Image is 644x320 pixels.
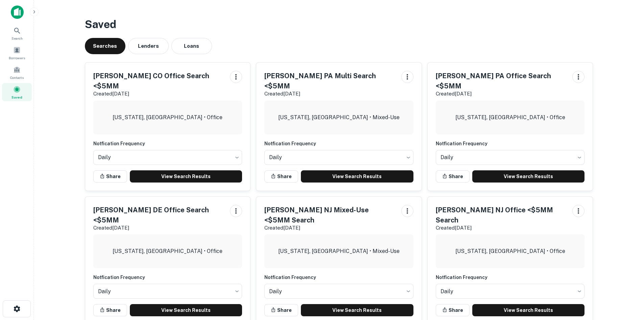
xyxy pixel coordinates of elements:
[11,94,22,100] span: Saved
[278,113,400,122] p: [US_STATE], [GEOGRAPHIC_DATA] • Mixed-Use
[436,71,567,91] h5: [PERSON_NAME] PA Office Search <$5MM
[472,304,585,316] a: View Search Results
[128,38,169,54] button: Lenders
[93,274,242,281] h6: Notfication Frequency
[93,304,127,316] button: Share
[264,274,413,281] h6: Notfication Frequency
[93,140,242,147] h6: Notfication Frequency
[93,282,242,301] div: Without label
[113,247,222,255] p: [US_STATE], [GEOGRAPHIC_DATA] • Office
[436,205,567,225] h5: [PERSON_NAME] NJ Office <$5MM Search
[93,170,127,183] button: Share
[264,170,298,183] button: Share
[264,205,396,225] h5: [PERSON_NAME] NJ Mixed-Use <$5MM Search
[264,282,413,301] div: Without label
[436,224,567,232] p: Created [DATE]
[436,90,567,98] p: Created [DATE]
[113,113,222,122] p: [US_STATE], [GEOGRAPHIC_DATA] • Office
[93,90,225,98] p: Created [DATE]
[264,224,396,232] p: Created [DATE]
[11,36,23,41] span: Search
[264,304,298,316] button: Share
[436,282,585,301] div: Without label
[436,148,585,167] div: Without label
[10,75,24,80] span: Contacts
[130,304,242,316] a: View Search Results
[2,83,32,101] a: Saved
[11,5,24,19] img: capitalize-icon.png
[455,247,565,255] p: [US_STATE], [GEOGRAPHIC_DATA] • Office
[93,224,225,232] p: Created [DATE]
[171,38,212,54] button: Loans
[2,24,32,42] a: Search
[85,38,125,54] button: Searches
[264,140,413,147] h6: Notfication Frequency
[93,205,225,225] h5: [PERSON_NAME] DE Office Search <$5MM
[436,274,585,281] h6: Notfication Frequency
[85,16,593,33] h3: Saved
[436,304,470,316] button: Share
[264,148,413,167] div: Without label
[264,71,396,91] h5: [PERSON_NAME] PA Multi Search <$5MM
[455,113,565,122] p: [US_STATE], [GEOGRAPHIC_DATA] • Office
[301,170,413,183] a: View Search Results
[436,140,585,147] h6: Notfication Frequency
[2,63,32,82] a: Contacts
[472,170,585,183] a: View Search Results
[301,304,413,316] a: View Search Results
[93,71,225,91] h5: [PERSON_NAME] CO Office Search <$5MM
[264,90,396,98] p: Created [DATE]
[9,55,25,61] span: Borrowers
[93,148,242,167] div: Without label
[436,170,470,183] button: Share
[130,170,242,183] a: View Search Results
[2,44,32,62] a: Borrowers
[278,247,400,255] p: [US_STATE], [GEOGRAPHIC_DATA] • Mixed-Use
